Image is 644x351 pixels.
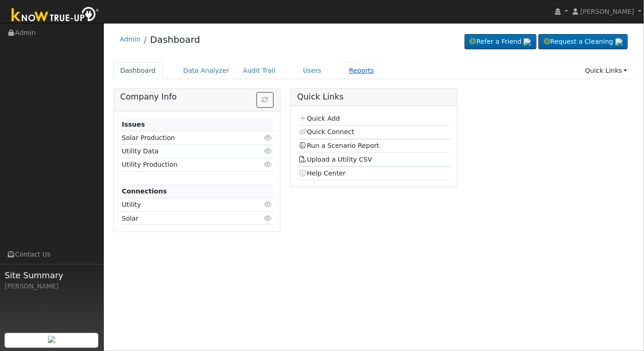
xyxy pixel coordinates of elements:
img: retrieve [524,38,531,46]
i: Click to view [264,135,272,141]
a: Quick Add [299,115,340,122]
i: Click to view [264,201,272,208]
td: Solar [120,212,249,225]
a: Refer a Friend [465,34,537,50]
img: retrieve [615,38,623,46]
a: Run a Scenario Report [299,142,380,149]
a: Help Center [299,170,346,177]
a: Users [296,62,328,79]
a: Dashboard [150,34,200,45]
span: Site Summary [5,269,99,281]
a: Reports [342,62,381,79]
a: Quick Connect [299,128,354,135]
a: Quick Links [578,62,634,79]
a: Upload a Utility CSV [299,156,372,163]
a: Dashboard [113,62,163,79]
img: retrieve [48,336,55,343]
strong: Issues [122,121,145,128]
td: Utility [120,198,249,211]
i: Click to view [264,215,272,222]
td: Utility Production [120,158,249,171]
a: Request a Cleaning [538,34,628,50]
h5: Company Info [120,92,274,102]
a: Audit Trail [236,62,282,79]
span: [PERSON_NAME] [580,8,634,15]
a: Data Analyzer [176,62,236,79]
div: [PERSON_NAME] [5,281,99,291]
a: Admin [120,35,141,43]
img: Know True-Up [7,5,104,26]
td: Utility Data [120,145,249,158]
h5: Quick Links [297,92,450,102]
i: Click to view [264,161,272,168]
i: Click to view [264,148,272,154]
strong: Connections [122,187,167,195]
td: Solar Production [120,131,249,145]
